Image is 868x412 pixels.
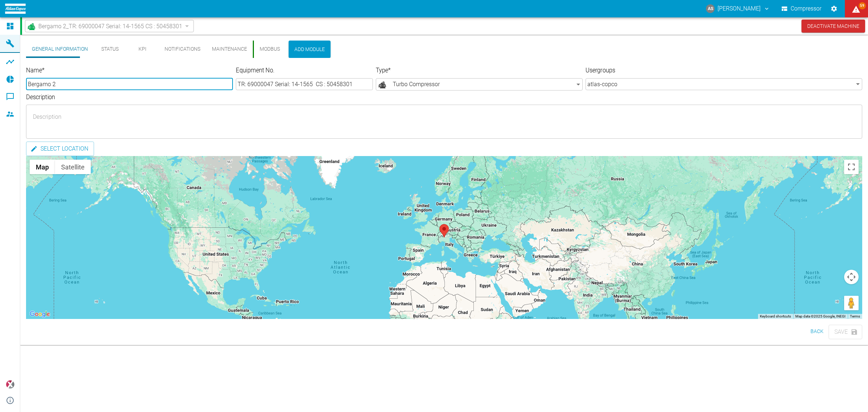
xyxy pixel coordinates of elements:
[26,41,94,58] button: General Information
[378,80,574,89] span: Turbo Compressor
[289,41,331,58] button: Add Module
[126,41,159,58] button: KPI
[253,41,286,58] button: Modbus
[236,66,339,75] label: Equipment No.
[586,78,862,90] div: atlas-copco
[26,142,94,156] button: Select location
[586,66,793,75] label: Usergroups
[94,41,126,58] button: Status
[26,93,653,101] label: Description
[26,66,181,75] label: Name *
[236,78,373,90] input: Equipment No.
[780,2,823,15] button: Compressor
[27,22,182,30] a: Bergamo 2_TR: 69000047 Serial: 14-1565 CS : 50458301
[801,20,865,33] button: Deactivate Machine
[26,78,233,90] input: Name
[6,380,14,389] img: Xplore Logo
[376,66,531,75] label: Type *
[5,4,26,13] img: logo
[206,41,253,58] button: Maintenance
[38,22,182,30] span: Bergamo 2_TR: 69000047 Serial: 14-1565 CS : 50458301
[827,2,841,15] button: Settings
[859,2,866,9] span: 59
[706,4,715,13] div: AS
[159,41,206,58] button: Notifications
[705,2,771,15] button: andreas.schmitt@atlascopco.com
[805,325,829,338] button: Back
